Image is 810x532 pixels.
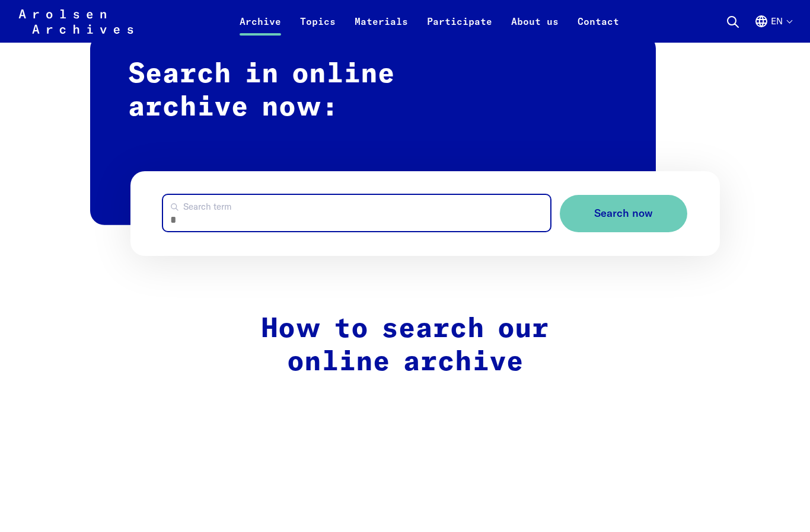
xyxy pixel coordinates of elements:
a: Contact [568,14,629,43]
h2: Search in online archive now: [90,35,656,226]
span: Search now [594,208,653,220]
a: About us [502,14,568,43]
a: Materials [345,14,417,43]
h2: How to search our online archive [154,313,656,380]
button: English, language selection [754,14,792,43]
a: Participate [417,14,502,43]
nav: Primary [230,7,629,36]
a: Archive [230,14,291,43]
button: Search now [560,196,687,233]
a: Topics [291,14,345,43]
